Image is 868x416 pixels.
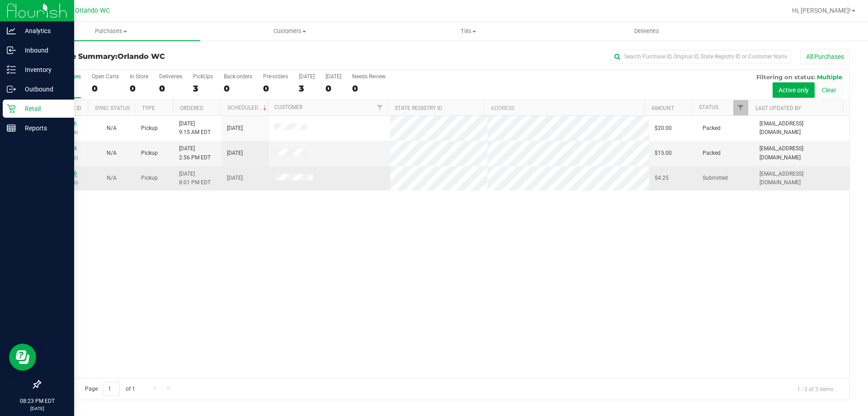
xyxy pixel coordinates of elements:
[75,7,110,14] span: Orlando WC
[104,382,120,396] input: 1
[22,27,200,35] span: Purchases
[107,149,117,158] button: N/A
[274,104,302,110] a: Customer
[107,125,117,131] span: Not Applicable
[733,100,748,115] a: Filter
[179,170,211,187] span: [DATE] 8:01 PM EDT
[179,120,211,137] span: [DATE] 9:15 AM EDT
[107,124,117,133] button: N/A
[193,83,213,94] div: 3
[52,120,77,127] a: 11832576
[4,397,70,405] p: 08:23 PM EDT
[92,83,119,94] div: 0
[756,73,815,81] span: Filtering on status:
[227,124,243,133] span: [DATE]
[142,105,155,111] a: Type
[610,50,791,63] input: Search Purchase ID, Original ID, State Registry ID or Customer Name...
[141,149,158,158] span: Pickup
[201,27,378,35] span: Customers
[224,73,252,80] div: Back-orders
[373,100,387,115] a: Filter
[755,105,801,111] a: Last Updated By
[7,124,16,133] inline-svg: Reports
[159,73,182,80] div: Deliveries
[759,120,844,137] span: [EMAIL_ADDRESS][DOMAIN_NAME]
[790,382,840,396] span: 1 - 3 of 3 items
[622,27,671,35] span: Deliveries
[193,73,213,80] div: PickUps
[107,175,117,181] span: Not Applicable
[40,53,310,61] h3: Purchase Summary:
[325,73,341,80] div: [DATE]
[7,85,16,94] inline-svg: Outbound
[7,26,16,35] inline-svg: Analytics
[800,49,850,64] button: All Purchases
[703,174,728,182] span: Submitted
[263,83,288,94] div: 0
[792,7,851,14] span: Hi, [PERSON_NAME]!
[16,64,70,75] p: Inventory
[16,45,70,56] p: Inbound
[379,27,557,35] span: Tills
[118,52,165,61] span: Orlando WC
[16,103,70,114] p: Retail
[227,174,243,182] span: [DATE]
[16,25,70,36] p: Analytics
[263,73,288,80] div: Pre-orders
[395,105,442,111] a: State Registry ID
[759,170,844,187] span: [EMAIL_ADDRESS][DOMAIN_NAME]
[655,124,672,133] span: $20.00
[107,150,117,156] span: Not Applicable
[95,105,130,111] a: Sync Status
[200,22,379,41] a: Customers
[52,171,77,177] a: 11837428
[817,73,842,81] span: Multiple
[77,382,142,396] span: Page of 1
[4,405,70,412] p: [DATE]
[16,84,70,95] p: Outbound
[141,124,158,133] span: Pickup
[52,145,77,152] a: 11835514
[9,344,36,371] iframe: Resource center
[180,105,203,111] a: Ordered
[484,100,644,116] th: Address
[816,82,842,98] button: Clear
[22,22,200,41] a: Purchases
[703,149,721,158] span: Packed
[107,174,117,182] button: N/A
[16,123,70,134] p: Reports
[130,83,148,94] div: 0
[703,124,721,133] span: Packed
[130,73,148,80] div: In Store
[699,104,718,110] a: Status
[655,174,669,182] span: $4.25
[651,105,674,111] a: Amount
[7,104,16,113] inline-svg: Retail
[227,149,243,158] span: [DATE]
[773,82,815,98] button: Active only
[352,83,386,94] div: 0
[379,22,557,41] a: Tills
[325,83,341,94] div: 0
[227,105,269,111] a: Scheduled
[7,46,16,55] inline-svg: Inbound
[299,73,315,80] div: [DATE]
[224,83,252,94] div: 0
[759,144,844,162] span: [EMAIL_ADDRESS][DOMAIN_NAME]
[159,83,182,94] div: 0
[299,83,315,94] div: 3
[141,174,158,182] span: Pickup
[92,73,119,80] div: Open Carts
[557,22,736,41] a: Deliveries
[7,65,16,74] inline-svg: Inventory
[352,73,386,80] div: Needs Review
[655,149,672,158] span: $15.00
[179,144,211,162] span: [DATE] 2:56 PM EDT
